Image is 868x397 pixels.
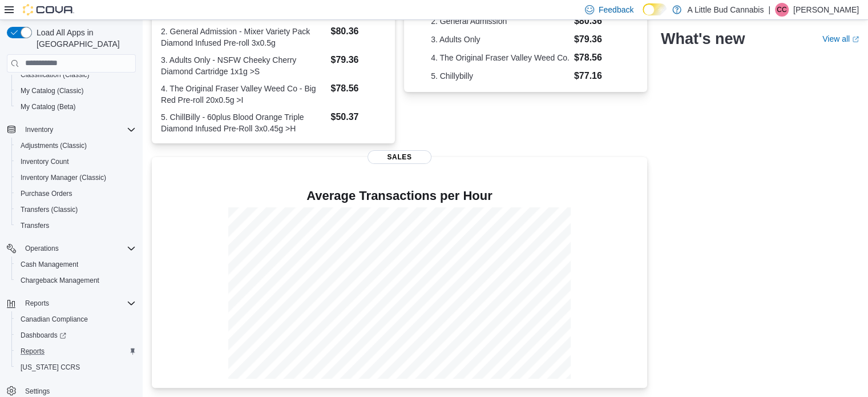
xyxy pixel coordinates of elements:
span: My Catalog (Classic) [16,84,136,98]
a: Classification (Classic) [16,68,94,82]
span: Transfers (Classic) [16,203,136,216]
a: [US_STATE] CCRS [16,360,84,374]
span: Inventory Manager (Classic) [16,171,136,185]
dd: $78.56 [574,51,620,65]
span: Reports [16,344,136,358]
dt: 2. General Admission - Mixer Variety Pack Diamond Infused Pre-roll 3x0.5g [161,26,326,49]
a: My Catalog (Classic) [16,84,88,98]
div: Carolyn Cook [775,3,789,17]
a: Purchase Orders [16,187,77,200]
button: Reports [21,296,54,310]
button: Inventory [2,122,140,138]
dt: 3. Adults Only - NSFW Cheeky Cherry Diamond Cartridge 1x1g >S [161,54,326,77]
span: CC [777,3,786,17]
dd: $80.36 [574,14,620,28]
span: Operations [21,242,136,255]
span: Reports [25,299,49,308]
dt: 2. General Admission [431,15,570,27]
span: Sales [368,150,431,164]
dd: $50.37 [330,110,385,124]
span: Transfers [21,221,49,230]
svg: External link [852,36,859,43]
button: Reports [2,295,140,311]
button: Transfers (Classic) [11,202,140,218]
p: | [768,3,770,17]
span: Inventory [25,125,53,134]
dt: 3. Adults Only [431,34,570,45]
span: Washington CCRS [16,360,136,374]
button: Inventory Manager (Classic) [11,170,140,186]
dt: 4. The Original Fraser Valley Weed Co. [431,52,570,63]
span: Inventory Count [21,157,69,166]
span: Dashboards [21,331,66,340]
span: Chargeback Management [16,274,136,287]
button: Classification (Classic) [11,67,140,83]
button: Canadian Compliance [11,311,140,327]
a: Chargeback Management [16,274,104,287]
span: Cash Management [21,260,78,269]
dd: $78.56 [330,82,385,95]
button: Cash Management [11,256,140,272]
span: My Catalog (Beta) [16,100,136,114]
span: Canadian Compliance [16,312,136,326]
button: Operations [2,240,140,256]
a: Dashboards [11,327,140,343]
dt: 5. Chillybilly [431,70,570,82]
span: Classification (Classic) [16,68,136,82]
button: My Catalog (Classic) [11,83,140,99]
button: Chargeback Management [11,272,140,288]
input: Dark Mode [643,3,667,15]
span: Load All Apps in [GEOGRAPHIC_DATA] [32,27,136,50]
span: Classification (Classic) [21,70,90,79]
span: Transfers [16,219,136,232]
dt: 4. The Original Fraser Valley Weed Co - Big Red Pre-roll 20x0.5g >I [161,83,326,106]
dd: $79.36 [574,33,620,46]
a: Transfers [16,219,54,232]
span: Settings [25,387,50,396]
span: Dashboards [16,328,136,342]
p: [PERSON_NAME] [793,3,859,17]
dd: $77.16 [574,69,620,83]
a: My Catalog (Beta) [16,100,80,114]
a: Adjustments (Classic) [16,139,91,153]
span: Inventory Count [16,155,136,169]
p: A Little Bud Cannabis [687,3,764,17]
span: Adjustments (Classic) [21,141,87,150]
a: Inventory Manager (Classic) [16,171,111,185]
a: Canadian Compliance [16,312,92,326]
span: Purchase Orders [16,187,136,200]
a: Cash Management [16,258,83,271]
span: Chargeback Management [21,276,99,285]
span: Purchase Orders [21,189,72,198]
a: Transfers (Classic) [16,203,82,216]
span: Canadian Compliance [21,315,88,324]
span: Operations [25,244,59,253]
button: My Catalog (Beta) [11,99,140,115]
button: Adjustments (Classic) [11,138,140,154]
button: Inventory [21,123,58,137]
button: Inventory Count [11,154,140,170]
button: Transfers [11,218,140,234]
span: Inventory [21,123,136,137]
button: Operations [21,242,63,255]
span: Reports [21,347,45,356]
img: Cova [23,4,74,15]
dd: $80.36 [330,25,385,38]
span: My Catalog (Classic) [21,86,84,95]
span: My Catalog (Beta) [21,102,76,111]
a: Dashboards [16,328,71,342]
h4: Average Transactions per Hour [161,189,638,203]
button: [US_STATE] CCRS [11,359,140,375]
a: View allExternal link [822,34,859,43]
a: Reports [16,344,49,358]
span: Feedback [599,4,633,15]
a: Inventory Count [16,155,74,169]
button: Purchase Orders [11,186,140,202]
span: Transfers (Classic) [21,205,78,214]
span: Inventory Manager (Classic) [21,173,106,182]
dt: 5. ChillBilly - 60plus Blood Orange Triple Diamond Infused Pre-Roll 3x0.45g >H [161,111,326,134]
h2: What's new [661,30,745,48]
span: Adjustments (Classic) [16,139,136,153]
span: [US_STATE] CCRS [21,363,80,372]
